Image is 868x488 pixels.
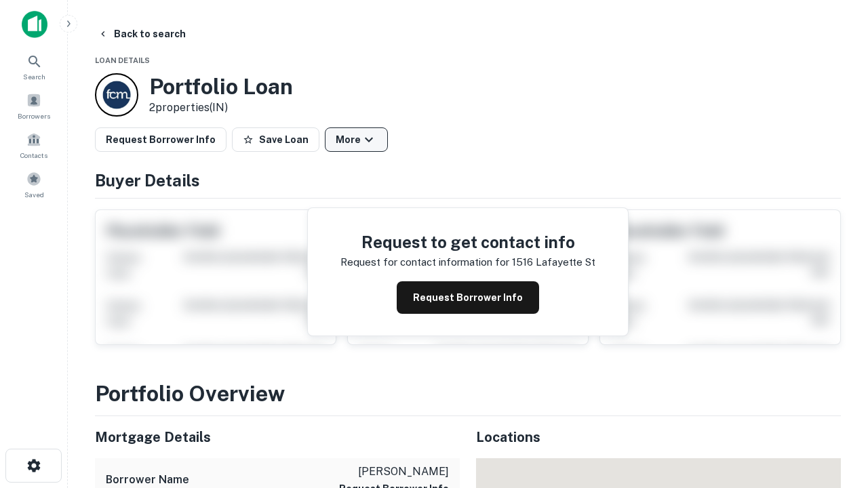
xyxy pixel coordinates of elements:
a: Borrowers [4,87,64,124]
button: More [325,127,388,152]
h3: Portfolio Loan [149,74,293,100]
span: Borrowers [18,110,50,121]
span: Saved [24,189,44,200]
h4: Request to get contact info [340,230,595,254]
span: Loan Details [95,56,150,64]
img: capitalize-icon.png [22,11,47,38]
p: [PERSON_NAME] [339,464,449,480]
span: Contacts [20,150,47,161]
h5: Mortgage Details [95,427,460,447]
button: Request Borrower Info [397,281,539,314]
h3: Portfolio Overview [95,378,841,410]
h6: Borrower Name [106,472,189,488]
p: 1516 lafayette st [512,254,595,270]
button: Save Loan [232,127,319,152]
button: Request Borrower Info [95,127,226,152]
a: Search [4,48,64,85]
h5: Locations [476,427,841,447]
a: Contacts [4,127,64,163]
p: Request for contact information for [340,254,509,270]
a: Saved [4,166,64,203]
h4: Buyer Details [95,168,841,192]
span: Search [23,71,45,82]
p: 2 properties (IN) [149,100,293,116]
iframe: Chat Widget [800,336,868,401]
button: Back to search [92,22,191,46]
